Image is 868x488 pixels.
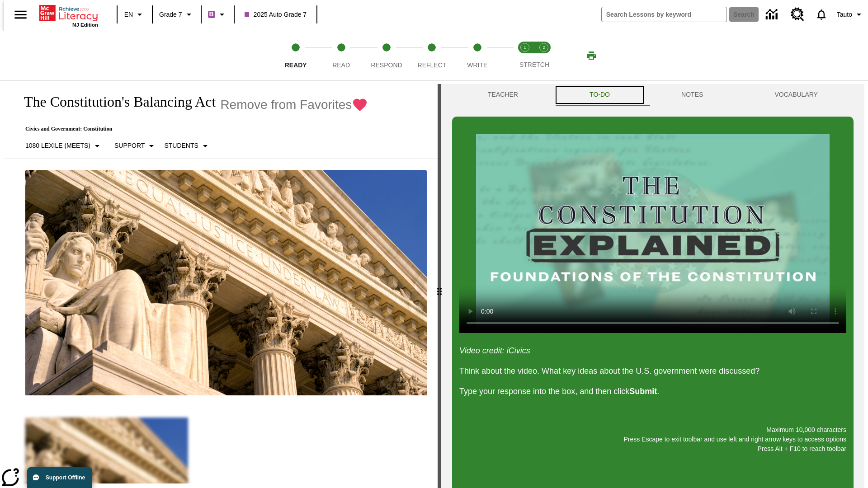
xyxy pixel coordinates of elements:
[459,435,846,444] p: Press Escape to exit toolbar and use left and right arrow keys to access options
[459,425,846,435] p: Maximum 10,000 characters
[315,31,367,80] button: Read step 2 of 5
[14,126,368,132] p: Civics and Government: Constitution
[39,3,98,28] div: Home
[269,31,322,80] button: Ready step 1 of 5
[451,31,504,80] button: Write step 5 of 5
[554,84,646,106] button: TO-DO
[531,31,557,80] button: Stretch Respond step 2 of 2
[360,31,413,80] button: Respond step 3 of 5
[27,467,92,488] button: Support Offline
[204,6,231,23] button: Boost Class color is purple. Change class color
[111,138,160,154] button: Scaffolds, Support
[519,61,549,68] span: STRETCH
[25,141,90,150] p: 1080 Lexile (Meets)
[332,61,350,69] span: Read
[156,6,198,23] button: Grade: Grade 7, Select a grade
[120,6,149,23] button: Language: EN, Select a language
[459,444,846,454] p: Press Alt + F10 to reach toolbar
[22,138,106,154] button: Select Lexile, 1080 Lexile (Meets)
[7,1,34,28] button: Open side menu
[833,6,868,23] button: Profile/Settings
[124,10,133,19] span: EN
[542,45,545,50] text: 2
[245,10,307,19] span: 2025 Auto Grade 7
[25,170,427,396] img: The U.S. Supreme Court Building displays the phrase, "Equal Justice Under Law."
[4,7,132,15] body: Maximum 10,000 characters Press Escape to exit toolbar and use left and right arrow keys to acces...
[441,84,864,488] div: activity
[14,94,216,110] h1: The Constitution's Balancing Act
[4,84,438,483] div: reading
[602,7,726,22] input: search field
[760,2,785,27] a: Data Center
[46,474,85,481] span: Support Offline
[646,84,739,106] button: NOTES
[371,61,402,69] span: Respond
[524,45,526,50] text: 1
[452,84,854,106] div: Instructional Panel Tabs
[220,98,352,112] span: Remove from Favorites
[164,141,198,150] p: Students
[160,138,214,154] button: Select Student
[629,387,657,396] strong: Submit
[459,385,846,398] p: Type your response into the box, and then click .
[452,84,554,106] button: Teacher
[285,61,307,69] span: Ready
[467,61,487,69] span: Write
[810,3,833,26] a: Notifications
[459,346,530,355] em: Video credit: iCivics
[220,97,368,113] button: Remove from Favorites - The Constitution's Balancing Act
[512,31,538,80] button: Stretch Read step 1 of 2
[114,141,145,150] p: Support
[209,9,214,20] span: B
[739,84,854,106] button: VOCABULARY
[72,22,98,28] span: NJ Edition
[459,365,846,377] p: Think about the video. What key ideas about the U.S. government were discussed?
[418,61,447,69] span: Reflect
[438,84,441,488] div: Press Enter or Spacebar and then press right and left arrow keys to move the slider
[406,31,458,80] button: Reflect step 4 of 5
[159,10,182,19] span: Grade 7
[785,2,810,27] a: Resource Center, Will open in new tab
[837,10,852,19] span: Tauto
[577,47,606,64] button: Print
